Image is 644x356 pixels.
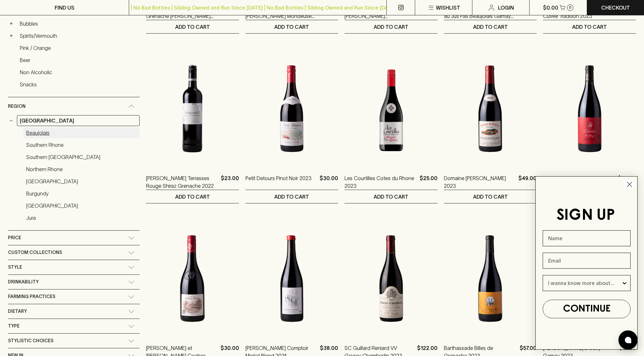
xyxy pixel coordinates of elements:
a: Southern [GEOGRAPHIC_DATA] [23,152,140,162]
span: Style [8,263,22,271]
span: Custom Collections [8,249,62,257]
input: Name [543,230,631,246]
button: ADD TO CART [444,20,537,33]
a: Les Courtilles Cotes du Rhone 2023 [345,174,417,190]
span: SIGN UP [556,208,615,223]
a: Snacks [17,79,140,90]
p: ADD TO CART [175,23,210,31]
span: Stylistic Choices [8,337,53,345]
button: ADD TO CART [245,20,338,33]
span: Farming Practices [8,293,55,301]
p: ADD TO CART [374,23,408,31]
a: Beaujolais [23,127,140,138]
button: CONTINUE [543,300,631,318]
img: Fontanet Les Terrasses Rouge Shiraz Grenache 2022 [146,53,239,165]
a: Pink / Orange [17,43,140,53]
img: Petit Detours Pinot Noir 2023 [245,53,338,165]
img: Barthassade Billes de Grenache 2023 [444,223,537,335]
p: ADD TO CART [572,23,607,31]
p: ADD TO CART [175,193,210,201]
button: ADD TO CART [345,190,438,203]
input: Email [543,253,631,269]
p: ADD TO CART [473,193,508,201]
p: ADD TO CART [274,23,309,31]
img: Domaine de Collette Gamay 2023 [444,53,537,165]
a: Southern Rhone [23,139,140,150]
a: Spirits/Vermouth [17,30,140,41]
p: ADD TO CART [274,193,309,201]
span: Price [8,234,21,242]
a: Northern Rhone [23,164,140,175]
img: J Moreau et Fils Les Coches Pinot Noir 2023 [146,223,239,335]
p: ADD TO CART [374,193,408,201]
p: Checkout [601,4,630,12]
a: Bubbles [17,18,140,29]
span: Dietary [8,307,27,315]
a: [GEOGRAPHIC_DATA] [17,115,140,126]
div: Type [8,319,140,333]
a: Petit Detours Pinot Noir 2023 [245,174,312,190]
div: Drinkability [8,275,140,289]
img: Les Courtilles Cotes du Rhone 2023 [345,53,438,165]
button: ADD TO CART [146,190,239,203]
button: Close dialog [624,179,635,190]
p: FIND US [55,4,74,12]
img: SC Guillard Reniard VV Gevrey Chambertin 2023 [345,223,438,335]
div: Region [8,97,140,115]
p: $25.00 [420,174,438,190]
div: Custom Collections [8,245,140,260]
a: Non Alcoholic [17,67,140,78]
button: + [8,20,14,27]
p: 0 [569,6,571,9]
div: Stylistic Choices [8,334,140,348]
a: [GEOGRAPHIC_DATA] [23,200,140,211]
p: ADD TO CART [473,23,508,31]
input: I wanna know more about... [548,275,621,291]
button: ADD TO CART [245,190,338,203]
button: − [8,117,14,124]
a: Beer [17,55,140,66]
a: [PERSON_NAME] Terrasses Rouge Shiraz Grenache 2022 [146,174,218,190]
button: ADD TO CART [543,20,636,33]
img: Julien Mingot Le Petit Comptoir Merlot Blend 2024 [245,223,338,335]
a: Domaine [PERSON_NAME] 2023 [444,174,516,190]
a: [GEOGRAPHIC_DATA] [23,176,140,187]
div: Price [8,231,140,245]
span: Type [8,322,19,330]
button: ADD TO CART [444,190,537,203]
p: $23.00 [221,174,239,190]
button: + [8,33,14,39]
div: Dietary [8,304,140,319]
img: Domaine la Guicharde Cotes Du Rhone Pur Rouge 2022 [543,53,636,165]
span: Drinkability [8,278,39,286]
a: Burgundy [23,188,140,199]
a: Jura [23,212,140,223]
img: bubble-icon [625,337,631,343]
span: Region [8,102,26,110]
p: Login [498,4,514,12]
p: $49.00 [518,174,537,190]
p: $0.00 [543,4,558,12]
div: Farming Practices [8,289,140,304]
button: Show Options [621,275,628,291]
div: Style [8,260,140,274]
button: ADD TO CART [146,20,239,33]
p: $30.00 [320,174,338,190]
div: FLYOUT Form [529,170,644,356]
button: ADD TO CART [345,20,438,33]
p: Wishlist [436,4,460,12]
